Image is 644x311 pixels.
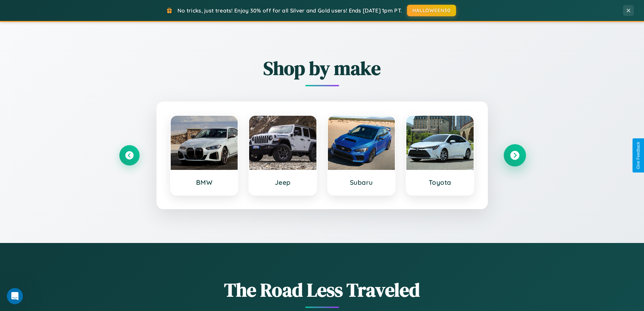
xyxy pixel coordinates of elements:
h3: Toyota [413,178,467,186]
h2: Shop by make [119,55,525,81]
h3: Jeep [256,178,310,186]
iframe: Intercom live chat [7,288,23,304]
h1: The Road Less Traveled [119,277,525,303]
h3: BMW [177,178,231,186]
button: HALLOWEEN30 [407,5,456,16]
h3: Subaru [335,178,388,186]
span: No tricks, just treats! Enjoy 30% off for all Silver and Gold users! Ends [DATE] 1pm PT. [177,7,402,14]
div: Give Feedback [636,142,641,169]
